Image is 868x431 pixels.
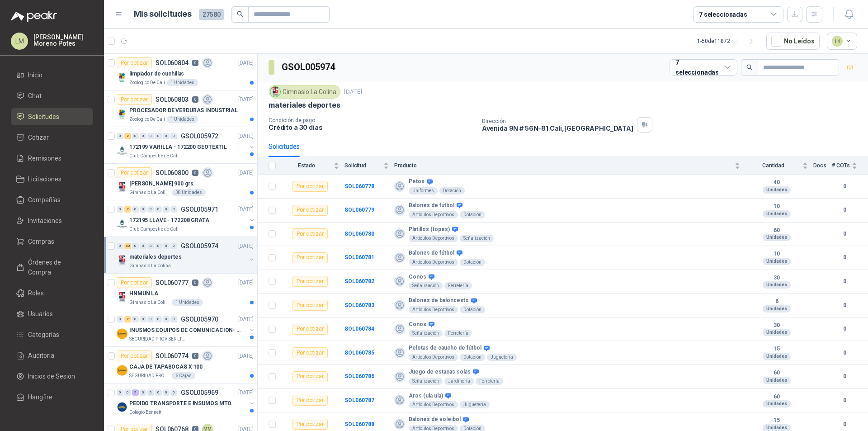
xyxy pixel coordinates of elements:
[344,397,374,403] a: SOL060787
[117,133,123,139] div: 0
[129,152,179,160] p: Club Campestre de Cali
[766,33,820,50] button: No Leídos
[344,157,394,175] th: Solicitud
[170,133,177,139] div: 0
[269,142,300,152] div: Solicitudes
[129,262,171,270] p: Gimnasio La Colina
[124,133,131,139] div: 2
[199,9,224,20] span: 27580
[460,211,485,218] div: Dotación
[117,218,127,229] img: Company Logo
[167,79,198,86] div: 1 Unidades
[117,57,152,68] div: Por cotizar
[238,315,254,324] p: [DATE]
[156,279,189,286] p: SOL060777
[763,400,791,407] div: Unidades
[270,87,280,97] img: Company Logo
[129,116,165,123] p: Zoologico De Cali
[170,206,177,213] div: 0
[11,347,93,364] a: Auditoria
[11,191,93,208] a: Compañías
[163,133,170,139] div: 0
[129,336,186,343] p: SEGURIDAD PROVISER LTDA
[117,316,123,322] div: 0
[292,300,328,311] div: Por cotizar
[132,389,139,396] div: 5
[292,419,328,430] div: Por cotizar
[117,204,255,233] a: 0 2 0 0 0 0 0 0 GSOL005971[DATE] Company Logo172195 LLAVE - 172208 GRATAClub Campestre de Cali
[699,9,747,19] div: 7 seleccionadas
[129,372,170,379] p: SEGURIDAD PROVISER LTDA
[763,305,791,313] div: Unidades
[11,305,93,322] a: Usuarios
[745,251,808,258] b: 10
[163,316,170,322] div: 0
[238,388,254,397] p: [DATE]
[11,33,28,50] div: LM
[237,11,243,17] span: search
[487,354,517,361] div: Juguetería
[129,143,227,152] p: 172199 VARILLA - 172200 GEOTEXTIL
[28,174,61,184] span: Licitaciones
[344,350,374,356] a: SOL060785
[117,241,255,270] a: 0 20 0 0 0 0 0 0 GSOL005974[DATE] Company Logomateriales deportesGimnasio La Colina
[124,243,131,249] div: 20
[344,183,374,189] b: SOL060778
[238,59,254,67] p: [DATE]
[28,112,59,122] span: Solicitudes
[11,171,93,188] a: Licitaciones
[269,117,475,123] p: Condición de pago
[444,282,472,289] div: Ferretería
[11,233,93,250] a: Compras
[745,322,808,329] b: 30
[409,235,458,242] div: Artículos Deportivos
[745,298,808,305] b: 6
[129,326,242,335] p: INUSMOS EQUIPOS DE COMUNICACION- DGP 8550
[181,389,218,396] p: GSOL005969
[409,250,454,257] b: Balones de fútbol
[745,203,808,210] b: 10
[813,157,832,175] th: Docs
[11,284,93,302] a: Roles
[344,278,374,284] a: SOL060782
[281,162,332,169] span: Estado
[129,226,179,233] p: Club Campestre de Cali
[832,301,857,310] b: 0
[129,253,182,261] p: materiales deportes
[117,243,123,249] div: 0
[394,162,733,169] span: Producto
[292,347,328,358] div: Por cotizar
[117,255,127,266] img: Company Logo
[763,258,791,265] div: Unidades
[28,195,61,205] span: Compañías
[117,206,123,213] div: 0
[832,230,857,238] b: 0
[132,316,139,322] div: 0
[147,206,154,213] div: 0
[156,353,189,359] p: SOL060774
[832,349,857,357] b: 0
[344,373,374,379] b: SOL060786
[104,347,257,384] a: Por cotizarSOL0607740[DATE] Company LogoCAJA DE TAPABOCAS X 100SEGURIDAD PROVISER LTDA6 Cajas
[134,8,192,21] h1: Mis solicitudes
[746,64,753,71] span: search
[269,123,475,131] p: Crédito a 30 días
[129,409,161,416] p: Colegio Bennett
[181,243,218,249] p: GSOL005974
[409,211,458,218] div: Artículos Deportivos
[409,321,426,328] b: Conos
[763,377,791,384] div: Unidades
[745,227,808,234] b: 60
[117,182,127,193] img: Company Logo
[129,189,170,196] p: Gimnasio La Colina
[409,354,458,361] div: Artículos Deportivos
[238,279,254,287] p: [DATE]
[763,329,791,336] div: Unidades
[129,180,195,188] p: [PERSON_NAME] 900 grs.
[281,157,344,175] th: Estado
[140,206,146,213] div: 0
[140,389,146,396] div: 0
[409,345,481,352] b: Pelotas de caucho de fútbol
[238,95,254,104] p: [DATE]
[344,231,374,237] b: SOL060780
